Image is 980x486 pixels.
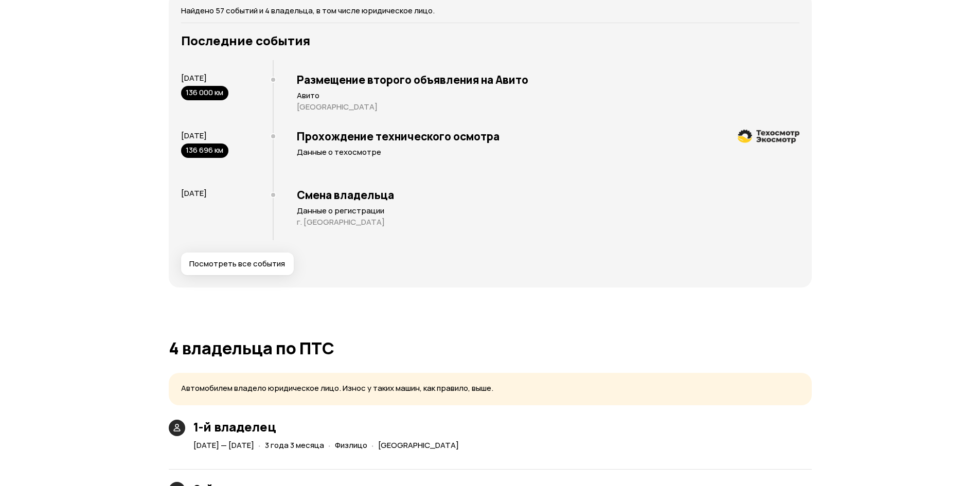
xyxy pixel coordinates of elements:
[181,188,207,199] span: [DATE]
[181,5,799,16] p: Найдено 57 событий и 4 владельца, в том числе юридическое лицо.
[297,188,799,202] h3: Смена владельца
[265,440,324,451] span: 3 года 3 месяца
[297,130,799,143] h3: Прохождение технического осмотра
[297,73,799,86] h3: Размещение второго объявления на Авито
[297,217,799,227] p: г. [GEOGRAPHIC_DATA]
[193,420,463,434] h3: 1-й владелец
[258,437,261,454] span: ·
[378,440,459,451] span: [GEOGRAPHIC_DATA]
[169,339,812,357] h1: 4 владельца по ПТС
[181,143,228,158] div: 136 696 км
[181,33,799,48] h3: Последние события
[371,437,374,454] span: ·
[193,440,254,451] span: [DATE] — [DATE]
[297,147,799,157] p: Данные о техосмотре
[297,91,799,101] p: Авито
[297,206,799,216] p: Данные о регистрации
[181,253,294,275] button: Посмотреть все события
[297,102,799,112] p: [GEOGRAPHIC_DATA]
[189,259,285,269] span: Посмотреть все события
[328,437,331,454] span: ·
[181,73,207,83] span: [DATE]
[335,440,367,451] span: Физлицо
[181,383,799,394] p: Автомобилем владело юридическое лицо. Износ у таких машин, как правило, выше.
[181,86,228,100] div: 136 000 км
[181,130,207,141] span: [DATE]
[738,130,799,143] img: logo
